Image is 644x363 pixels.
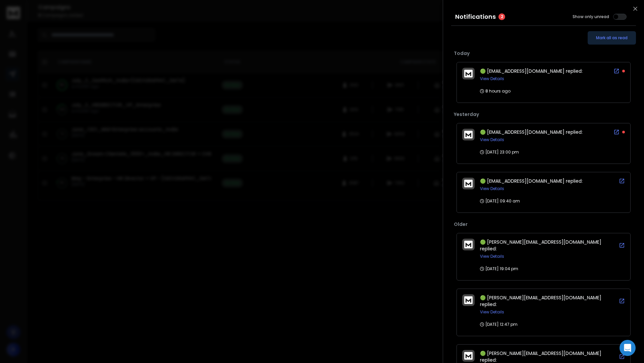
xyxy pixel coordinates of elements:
[464,180,473,187] img: logo
[464,241,473,248] img: logo
[480,254,504,259] button: View Details
[464,131,473,138] img: logo
[480,68,583,74] span: 🟢 [EMAIL_ADDRESS][DOMAIN_NAME] replied:
[454,221,633,228] p: Older
[480,137,504,142] button: View Details
[573,14,609,19] label: Show only unread
[620,340,636,356] div: Open Intercom Messenger
[464,70,473,77] img: logo
[498,13,505,20] span: 2
[480,129,583,135] span: 🟢 [EMAIL_ADDRESS][DOMAIN_NAME] replied:
[480,186,504,191] button: View Details
[596,35,628,41] span: Mark all as read
[454,50,633,57] p: Today
[454,111,633,118] p: Yesterday
[480,76,504,81] button: View Details
[455,12,496,21] h3: Notifications
[480,88,511,94] p: 8 hours ago
[480,178,583,184] span: 🟢 [EMAIL_ADDRESS][DOMAIN_NAME] replied:
[480,309,504,315] button: View Details
[480,149,519,155] p: [DATE] 23:00 pm
[480,239,601,252] span: 🟢 [PERSON_NAME][EMAIL_ADDRESS][DOMAIN_NAME] replied:
[480,322,518,327] p: [DATE] 12:47 pm
[480,198,520,204] p: [DATE] 09:40 am
[588,31,636,45] button: Mark all as read
[464,352,473,360] img: logo
[464,296,473,304] img: logo
[480,294,601,308] span: 🟢 [PERSON_NAME][EMAIL_ADDRESS][DOMAIN_NAME] replied:
[480,266,518,271] p: [DATE] 19:04 pm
